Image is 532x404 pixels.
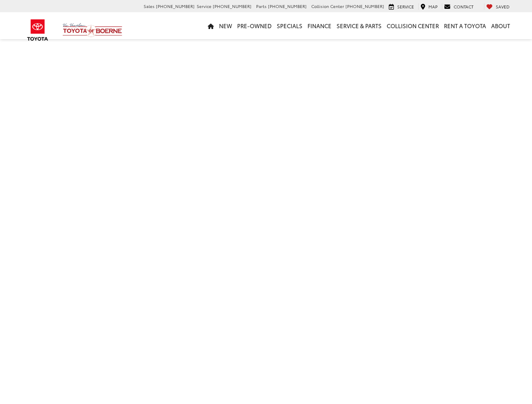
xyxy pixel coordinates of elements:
a: Map [418,3,440,10]
img: Vic Vaughan Toyota of Boerne [62,23,123,37]
a: My Saved Vehicles [484,3,512,10]
span: [PHONE_NUMBER] [268,3,307,9]
span: Sales [144,3,155,9]
span: [PHONE_NUMBER] [213,3,251,9]
a: Contact [442,3,476,10]
span: Contact [454,3,473,10]
span: Saved [496,3,510,10]
img: Toyota [22,16,53,44]
a: Collision Center [384,12,441,39]
span: Collision Center [311,3,344,9]
a: Rent a Toyota [441,12,489,39]
a: Pre-Owned [235,12,274,39]
span: Map [428,3,438,10]
a: Finance [305,12,334,39]
span: [PHONE_NUMBER] [345,3,384,9]
a: New [217,12,235,39]
a: Home [205,12,217,39]
span: [PHONE_NUMBER] [156,3,195,9]
span: Service [397,3,414,10]
a: Specials [274,12,305,39]
a: About [489,12,513,39]
span: Service [197,3,211,9]
a: Service & Parts: Opens in a new tab [334,12,384,39]
a: Service [387,3,416,10]
span: Parts [256,3,267,9]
